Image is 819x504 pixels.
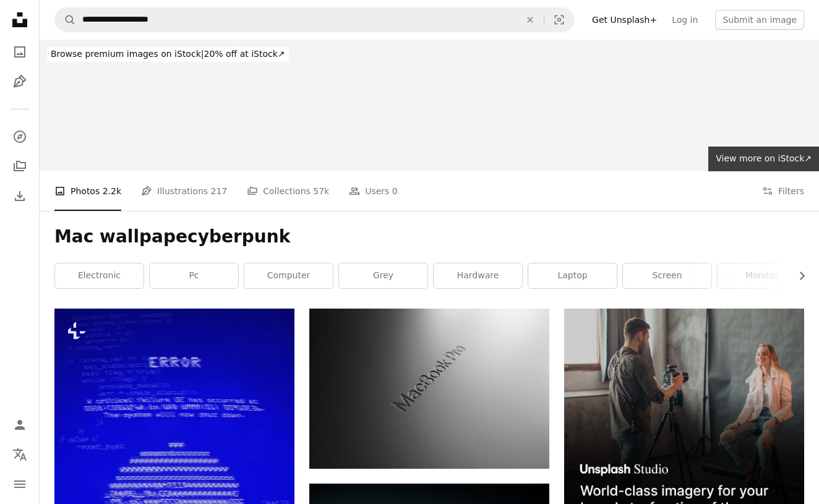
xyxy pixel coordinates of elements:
[392,184,398,198] span: 0
[7,412,32,437] a: Log in / Sign up
[544,8,574,32] button: Visual search
[55,8,76,32] button: Search Unsplash
[7,124,32,149] a: Explore
[40,40,296,69] a: Browse premium images on iStock|20% off at iStock↗
[51,49,285,59] span: 20% off at iStock ↗
[517,8,544,32] button: Clear
[51,49,204,59] span: Browse premium images on iStock |
[247,171,329,211] a: Collections 57k
[211,184,228,198] span: 217
[150,263,238,288] a: pc
[791,263,804,288] button: scroll list to the right
[7,184,32,208] a: Download History
[718,263,806,288] a: monitor
[7,442,32,467] button: Language
[715,10,804,30] button: Submit an image
[54,7,575,32] form: Find visuals sitewide
[55,263,144,288] a: electronic
[762,171,804,211] button: Filters
[716,153,812,163] span: View more on iStock ↗
[434,263,522,288] a: hardware
[141,171,227,211] a: Illustrations 217
[528,263,617,288] a: laptop
[7,472,32,497] button: Menu
[54,226,804,248] h1: Mac wallpapecyberpunk
[7,154,32,179] a: Collections
[313,184,329,198] span: 57k
[309,383,549,394] a: a close up of a laptop with the word macrootor on it
[244,263,333,288] a: computer
[7,7,32,35] a: Home — Unsplash
[7,40,32,64] a: Photos
[708,147,819,171] a: View more on iStock↗
[664,10,705,30] a: Log in
[623,263,711,288] a: screen
[349,171,398,211] a: Users 0
[7,69,32,94] a: Illustrations
[309,309,549,468] img: a close up of a laptop with the word macrootor on it
[585,10,664,30] a: Get Unsplash+
[339,263,427,288] a: grey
